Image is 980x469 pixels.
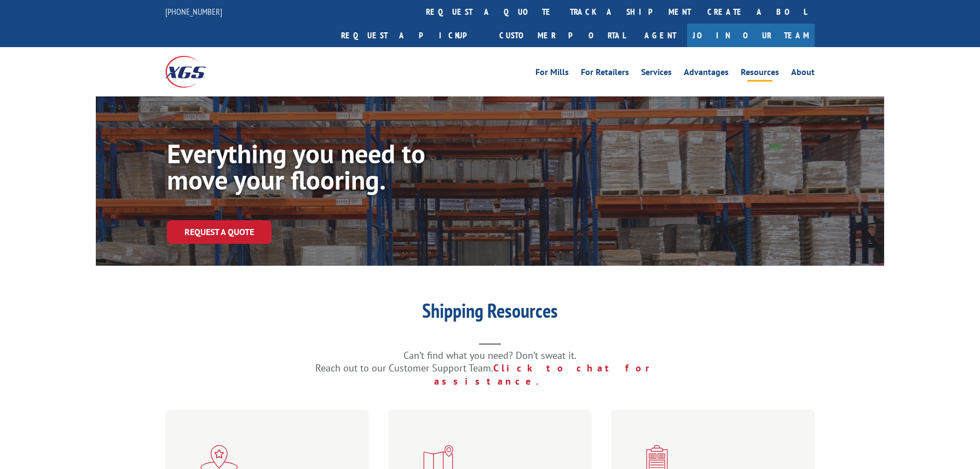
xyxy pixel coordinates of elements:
[684,68,729,80] a: Advantages
[491,24,633,47] a: Customer Portal
[434,362,665,387] a: Click to chat for assistance.
[791,68,815,80] a: About
[167,140,495,198] h1: Everything you need to move your flooring.
[271,349,709,388] p: Can’t find what you need? Don’t sweat it. Reach out to our Customer Support Team.
[581,68,629,80] a: For Retailers
[333,24,491,47] a: Request a pickup
[165,6,222,17] a: [PHONE_NUMBER]
[633,24,687,47] a: Agent
[741,68,779,80] a: Resources
[535,68,569,80] a: For Mills
[167,220,272,244] a: Request a Quote
[271,301,709,326] h1: Shipping Resources
[641,68,672,80] a: Services
[687,24,815,47] a: Join Our Team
